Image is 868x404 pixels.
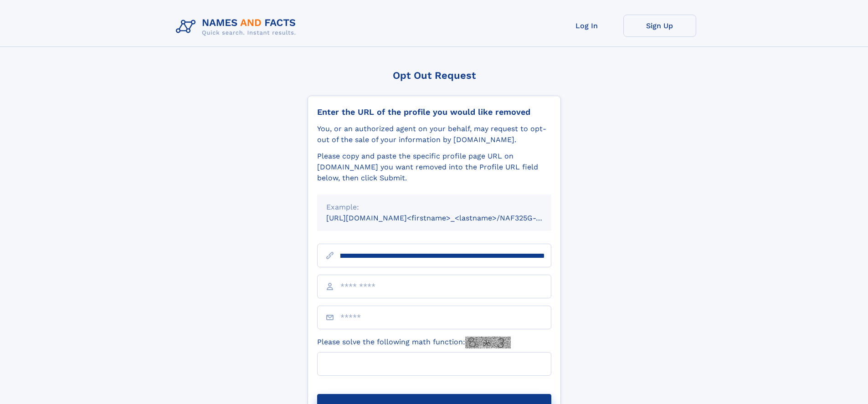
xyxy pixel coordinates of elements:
[623,15,696,37] a: Sign Up
[326,214,569,222] small: [URL][DOMAIN_NAME]<firstname>_<lastname>/NAF325G-xxxxxxxx
[550,15,623,37] a: Log In
[317,107,551,117] div: Enter the URL of the profile you would like removed
[308,70,561,81] div: Opt Out Request
[326,202,542,213] div: Example:
[317,337,511,348] label: Please solve the following math function:
[172,15,303,39] img: Logo Names and Facts
[317,123,551,145] div: You, or an authorized agent on your behalf, may request to opt-out of the sale of your informatio...
[317,151,551,184] div: Please copy and paste the specific profile page URL on [DOMAIN_NAME] you want removed into the Pr...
